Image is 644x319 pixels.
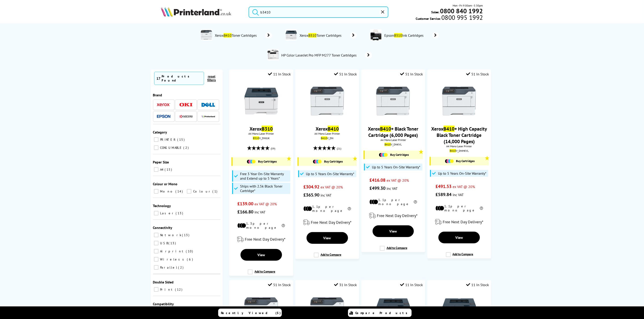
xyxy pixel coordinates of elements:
mark: B410 [380,126,391,132]
div: 11 In Stock [400,283,423,287]
img: Cartridges [247,160,256,164]
div: 31 In Stock [334,283,357,287]
span: £365.90 [303,192,319,198]
div: 51 In Stock [466,72,489,76]
img: Kyocera [179,115,193,118]
span: 13 [169,241,177,245]
span: ex VAT @ 20% [321,185,343,189]
span: Free Next Day Delivery* [443,219,484,224]
span: Parallel [159,265,178,269]
span: Mon - Fri 9:00am - 5:30pm [453,3,483,8]
label: Add to Compare [380,246,407,254]
a: Printerland Logo [161,7,243,18]
span: Free Next Day Delivery* [377,213,417,218]
span: Xerox Toner Cartridges [214,33,259,38]
mark: B410 [328,126,339,132]
span: Brand [153,93,162,97]
div: V_DNHKVL [431,149,488,152]
b: 0800 840 1992 [440,7,483,15]
a: HP Color LaserJet Pro MFP M277 Toner Cartridges [281,49,372,61]
span: 2 [178,265,185,269]
span: View [455,235,463,240]
input: A4 15 [154,167,158,172]
img: Xerox-B410-Front-Small.jpg [376,84,410,118]
span: (59) [271,144,275,153]
button: reset filters [204,75,219,82]
div: 11 In Stock [466,283,489,287]
span: Up to 5 Years On-Site Warranty* [372,165,420,169]
mark: B410 [444,126,455,132]
span: Buy Cartridges [324,160,343,163]
span: View [323,236,331,240]
img: Printerland [202,115,215,118]
mark: B310 [308,33,316,38]
span: Recently Viewed (5) [221,311,281,315]
mark: B410 [224,33,232,38]
img: XeroxB310-Front-Main-Small.jpg [244,84,278,118]
span: Buy Cartridges [258,160,277,163]
img: Cartridges [379,153,388,157]
div: V_DNKVL [365,143,422,146]
li: 1.1p per mono page [303,205,351,213]
input: PRINTER 15 [154,137,158,142]
span: A4 Mono Laser Printer [298,132,357,135]
div: 51 In Stock [400,72,423,76]
a: XeroxB410+ Black Toner Cartridge (6,000 Pages) [368,126,418,138]
div: V_DN [299,136,356,140]
a: 0800 840 1992 [440,9,483,13]
img: Dell [202,103,215,107]
span: Free 3 Year On-Site Warranty and Extend up to 5 Years* [240,172,289,181]
span: £166.80 [237,209,253,215]
span: 14 [176,189,184,193]
a: EpsonB310Ink Cartridges [384,29,439,41]
img: Cartridges [445,159,454,163]
span: Print [159,287,175,292]
img: Xerox-B410-DeptImage.jpg [201,29,212,41]
span: CONSUMABLE [159,146,183,150]
span: Free Next Day Delivery* [311,220,351,225]
span: A4 Mono Laser Printer [231,132,291,135]
span: View [389,229,397,233]
input: CONSUMABLE 2 [154,145,158,150]
span: Buy Cartridges [456,159,475,163]
span: Airprint [159,249,186,253]
span: £589.84 [435,192,451,197]
mark: B410 [321,136,327,140]
input: Print 12 [154,287,158,292]
a: XeroxB310 [250,126,273,132]
span: Ships with 2.5k Black Toner Cartridge* [240,184,289,193]
div: Products Found [162,74,202,82]
a: Buy Cartridges [301,160,355,164]
label: Add to Compare [446,252,473,261]
input: Mono 14 [154,189,158,194]
label: Add to Compare [314,253,341,261]
span: £491.53 [435,183,451,189]
span: View [257,253,265,257]
span: Epson Ink Cartridges [384,33,426,38]
input: Airprint 10 [154,249,158,253]
span: ex VAT @ 20% [387,178,409,183]
input: USB 13 [154,241,158,245]
span: Double Sided [153,280,174,284]
span: Compare Products [355,311,410,315]
div: modal_delivery [231,233,291,246]
span: 15 [165,167,173,172]
span: 17 [157,76,161,81]
img: Epson [157,115,170,118]
span: Up to 5 Years On-Site Warranty* [306,172,355,176]
img: Xerox [157,103,170,106]
span: 12 [175,287,184,292]
img: Cartridges [313,160,322,164]
span: A4 Mono Laser Printer [364,138,423,142]
span: ex VAT @ 20% [453,184,475,189]
span: A4 Mono Laser Printer [430,145,489,148]
span: Category [153,130,167,134]
mark: B310 [394,33,402,38]
input: Network 13 [154,233,158,237]
span: inc VAT [453,192,464,197]
mark: B310 [262,126,273,132]
a: XeroxB410 [316,126,339,132]
a: View [438,232,480,243]
span: USB [159,241,168,245]
div: modal_delivery [430,216,489,228]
